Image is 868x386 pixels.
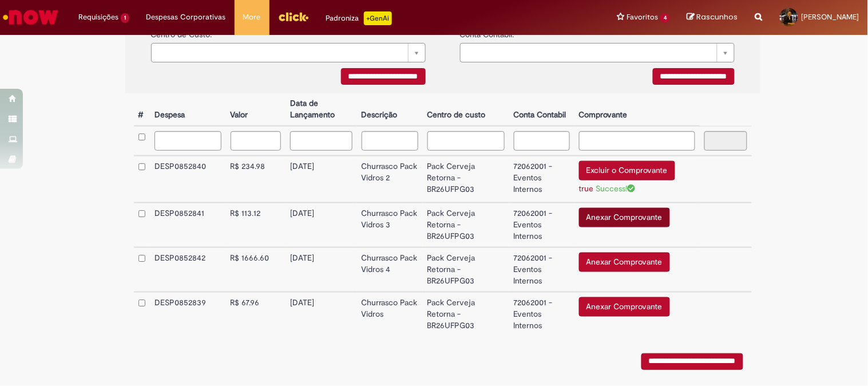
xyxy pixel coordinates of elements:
td: Excluir o Comprovante true Success! [574,156,700,203]
td: Anexar Comprovante [574,292,700,336]
td: 72062001 - Eventos Internos [509,156,574,203]
td: R$ 113.12 [226,203,286,247]
a: Limpar campo {0} [460,43,735,62]
td: [DATE] [286,292,356,336]
td: Pack Cerveja Retorna - BR26UFPG03 [423,292,509,336]
p: +GenAi [364,11,392,25]
td: DESP0852842 [150,247,225,292]
th: Descrição [357,93,423,126]
td: [DATE] [286,203,356,247]
span: Requisições [78,11,118,23]
td: Churrasco Pack Vidros 4 [357,247,423,292]
button: Anexar Comprovante [579,208,670,227]
td: 72062001 - Eventos Internos [509,203,574,247]
td: DESP0852841 [150,203,225,247]
td: [DATE] [286,247,356,292]
span: Despesas Corporativas [146,11,226,23]
th: Comprovante [574,93,700,126]
td: Pack Cerveja Retorna - BR26UFPG03 [423,156,509,203]
td: 72062001 - Eventos Internos [509,247,574,292]
td: Pack Cerveja Retorna - BR26UFPG03 [423,203,509,247]
td: Pack Cerveja Retorna - BR26UFPG03 [423,247,509,292]
td: Churrasco Pack Vidros 3 [357,203,423,247]
span: 1 [121,13,129,23]
button: Excluir o Comprovante [579,161,675,180]
th: # [134,93,150,126]
span: 4 [660,13,670,23]
td: Anexar Comprovante [574,247,700,292]
a: true [579,183,594,194]
button: Anexar Comprovante [579,253,670,272]
button: Anexar Comprovante [579,297,670,317]
td: R$ 234.98 [226,156,286,203]
a: Rascunhos [687,12,738,23]
th: Data de Lançamento [286,93,356,126]
span: Rascunhos [697,11,738,22]
th: Valor [226,93,286,126]
div: Padroniza [326,11,392,25]
span: More [243,11,261,23]
td: DESP0852839 [150,292,225,336]
th: Conta Contabil [509,93,574,126]
td: Churrasco Pack Vidros [357,292,423,336]
span: Favoritos [627,11,658,23]
th: Despesa [150,93,225,126]
a: Limpar campo {0} [151,43,426,62]
span: Success! [596,183,636,194]
th: Centro de custo [423,93,509,126]
span: [PERSON_NAME] [802,12,859,22]
img: click_logo_yellow_360x200.png [278,8,309,25]
td: 72062001 - Eventos Internos [509,292,574,336]
td: DESP0852840 [150,156,225,203]
td: Anexar Comprovante [574,203,700,247]
td: R$ 67.96 [226,292,286,336]
td: [DATE] [286,156,356,203]
img: ServiceNow [1,6,60,29]
td: Churrasco Pack Vidros 2 [357,156,423,203]
td: R$ 1666.60 [226,247,286,292]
